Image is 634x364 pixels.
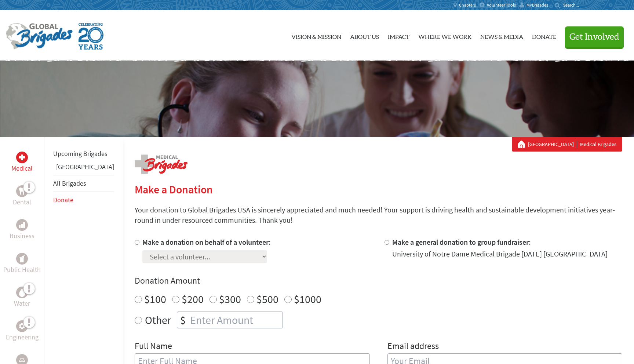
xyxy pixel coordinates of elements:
p: Engineering [6,332,39,342]
label: $100 [144,292,166,306]
label: Other [145,312,171,328]
a: Public HealthPublic Health [3,253,41,275]
img: Medical [19,154,25,160]
label: Make a donation on behalf of a volunteer: [142,237,271,247]
label: $500 [256,292,278,306]
button: Get Involved [565,26,624,47]
img: Legal Empowerment [19,358,25,362]
label: $300 [219,292,241,306]
a: News & Media [480,17,523,55]
div: $ [177,312,189,328]
img: Water [19,288,25,296]
img: Global Brigades Celebrating 20 Years [79,23,103,50]
p: Dental [13,197,31,207]
label: $200 [182,292,204,306]
img: logo-medical.png [135,154,187,174]
a: WaterWater [14,287,30,309]
h4: Donation Amount [135,275,622,287]
img: Public Health [19,255,25,262]
span: Chapters [459,2,476,8]
a: Impact [388,17,409,55]
div: Business [16,219,28,231]
img: Dental [19,188,25,194]
img: Global Brigades Logo [6,23,73,50]
label: Make a general donation to group fundraiser: [392,237,531,247]
li: Upcoming Brigades [53,146,114,162]
div: Water [16,287,28,298]
a: Upcoming Brigades [53,149,108,158]
img: Engineering [19,323,25,329]
p: Business [10,231,34,241]
input: Search... [563,2,584,8]
p: Water [14,298,30,309]
div: University of Notre Dame Medical Brigade [DATE] [GEOGRAPHIC_DATA] [392,249,608,259]
p: Medical [11,163,33,174]
input: Enter Amount [189,312,283,328]
li: All Brigades [53,175,114,192]
p: Your donation to Global Brigades USA is sincerely appreciated and much needed! Your support is dr... [135,205,622,225]
span: Volunteer Tools [487,2,516,8]
a: All Brigades [53,179,86,188]
a: Where We Work [418,17,471,55]
span: MyBrigades [526,2,548,8]
p: Public Health [3,265,41,275]
a: Vision & Mission [291,17,341,55]
div: Public Health [16,253,28,265]
div: Dental [16,185,28,197]
label: Email address [387,340,439,353]
label: $1000 [294,292,321,306]
a: [GEOGRAPHIC_DATA] [56,163,114,171]
a: EngineeringEngineering [6,320,39,342]
a: Donate [532,17,556,55]
a: About Us [350,17,379,55]
li: Panama [53,162,114,175]
div: Medical Brigades [518,141,616,148]
span: Get Involved [569,33,619,41]
div: Medical [16,152,28,163]
a: BusinessBusiness [10,219,34,241]
img: Business [19,222,25,228]
label: Full Name [135,340,172,353]
a: DentalDental [13,185,31,207]
a: Donate [53,196,73,204]
a: MedicalMedical [11,152,33,174]
div: Engineering [16,320,28,332]
a: [GEOGRAPHIC_DATA] [528,141,577,148]
li: Donate [53,192,114,208]
h2: Make a Donation [135,183,622,196]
